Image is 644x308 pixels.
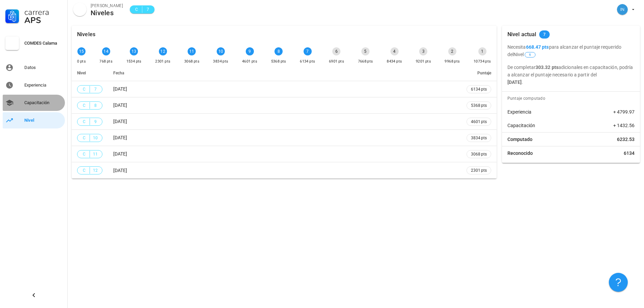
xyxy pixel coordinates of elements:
[126,58,142,65] div: 1534 pts
[474,58,491,65] div: 10734 pts
[246,47,254,55] div: 9
[188,47,196,55] div: 11
[24,8,62,16] div: Carrera
[93,102,98,109] span: 8
[81,86,87,93] span: C
[159,47,167,55] div: 12
[507,122,535,129] span: Capacitación
[471,135,487,141] span: 3834 pts
[329,58,344,65] div: 6901 pts
[24,82,62,88] div: Experiencia
[507,43,635,58] p: Necesita para alcanzar el puntaje requerido del
[77,71,86,75] span: Nivel
[304,47,312,55] div: 7
[93,135,98,141] span: 10
[81,151,87,158] span: C
[155,58,170,65] div: 2301 pts
[24,41,62,46] div: COMDES Calama
[113,71,124,75] span: Fecha
[526,44,549,50] b: 668.47 pts
[505,92,640,105] div: Puntaje computado
[507,79,522,85] b: [DATE]
[81,102,87,109] span: C
[134,6,139,13] span: C
[416,58,431,65] div: 9201 pts
[73,3,87,16] div: avatar
[102,47,110,55] div: 14
[390,47,399,55] div: 4
[617,4,628,15] div: avatar
[529,52,531,57] span: 6
[445,58,460,65] div: 9968 pts
[507,26,536,43] div: Nivel actual
[613,122,635,129] span: + 1432.56
[77,58,86,65] div: 0 pts
[24,65,62,70] div: Datos
[81,135,87,141] span: C
[361,47,369,55] div: 5
[387,58,402,65] div: 8434 pts
[217,47,225,55] div: 10
[478,47,486,55] div: 1
[275,47,283,55] div: 8
[81,118,87,125] span: C
[113,168,127,173] span: [DATE]
[24,16,62,24] div: APS
[113,135,127,140] span: [DATE]
[613,109,635,115] span: + 4799.97
[471,86,487,93] span: 6134 pts
[93,151,98,158] span: 11
[471,102,487,109] span: 5368 pts
[507,64,635,86] p: De completar adicionales en capacitación, podría a alcanzar el puntaje necesario a partir del .
[3,77,65,93] a: Experiencia
[242,58,257,65] div: 4601 pts
[91,2,123,9] div: [PERSON_NAME]
[93,167,98,174] span: 12
[99,58,113,65] div: 768 pts
[113,102,127,108] span: [DATE]
[471,167,487,174] span: 2301 pts
[507,109,531,115] span: Experiencia
[471,151,487,158] span: 3068 pts
[471,118,487,125] span: 4601 pts
[81,167,87,174] span: C
[477,71,491,75] span: Puntaje
[130,47,138,55] div: 13
[535,65,558,70] b: 303.32 pts
[3,112,65,128] a: Nivel
[624,150,635,157] span: 6134
[332,47,340,55] div: 6
[184,58,199,65] div: 3068 pts
[77,47,86,55] div: 15
[91,9,123,17] div: Niveles
[24,118,62,123] div: Nivel
[448,47,456,55] div: 2
[213,58,228,65] div: 3834 pts
[358,58,373,65] div: 7668 pts
[300,58,315,65] div: 6134 pts
[507,150,533,157] span: Reconocido
[24,100,62,105] div: Capacitación
[419,47,427,55] div: 3
[113,119,127,124] span: [DATE]
[108,65,461,81] th: Fecha
[72,65,108,81] th: Nivel
[145,6,150,13] span: 7
[617,136,635,143] span: 6232.53
[543,30,546,39] span: 7
[271,58,286,65] div: 5368 pts
[3,60,65,76] a: Datos
[461,65,497,81] th: Puntaje
[93,86,98,93] span: 7
[93,118,98,125] span: 9
[3,95,65,111] a: Capacitación
[77,26,95,43] div: Niveles
[113,86,127,92] span: [DATE]
[514,52,536,57] span: Nivel
[507,136,532,143] span: Computado
[113,151,127,157] span: [DATE]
